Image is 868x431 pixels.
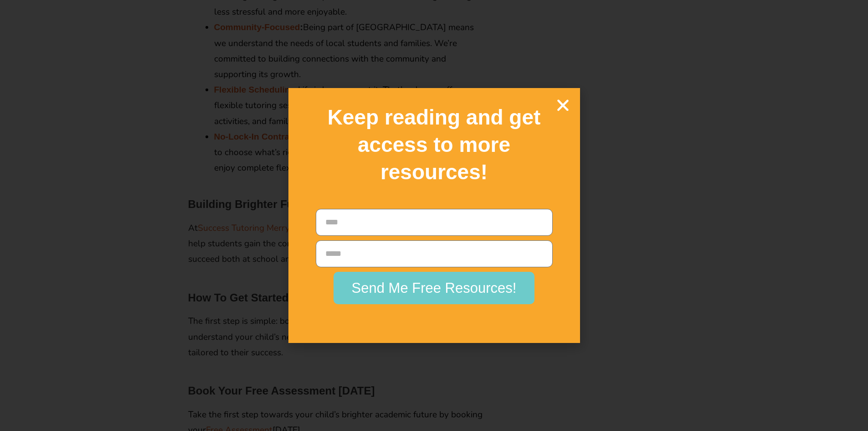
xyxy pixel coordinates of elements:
iframe: Chat Widget [716,328,868,431]
a: Close [555,97,571,113]
span: Send Me Free Resources! [352,281,517,295]
form: New Form [316,209,553,309]
button: Send Me Free Resources! [334,272,535,304]
h2: Keep reading and get access to more resources! [304,104,564,186]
